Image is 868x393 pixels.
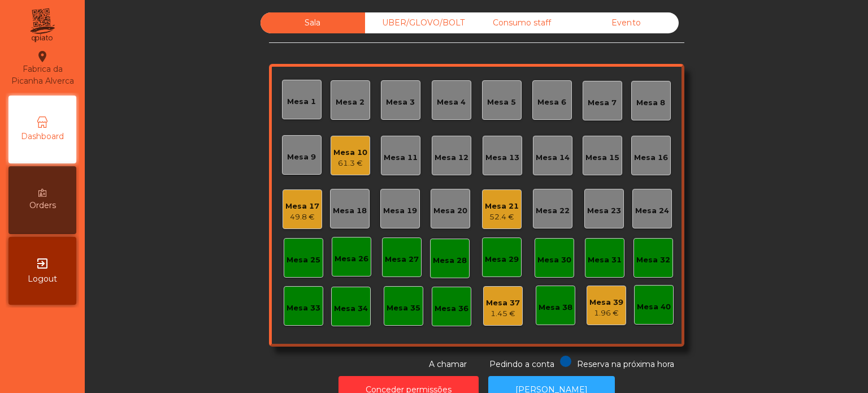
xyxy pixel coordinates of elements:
div: Mesa 1 [287,96,316,107]
img: qpiato [28,6,56,45]
div: Mesa 26 [335,253,368,265]
div: Mesa 28 [433,255,467,266]
div: Evento [574,12,679,33]
div: Mesa 18 [333,205,367,217]
div: Mesa 2 [336,97,364,108]
div: Mesa 37 [486,297,520,309]
div: Mesa 8 [636,97,665,109]
div: Mesa 4 [437,97,466,108]
div: 1.45 € [486,308,520,319]
div: 61.3 € [333,158,367,169]
div: Mesa 23 [587,205,621,217]
div: 1.96 € [589,308,623,319]
div: Mesa 38 [539,302,572,313]
div: Mesa 16 [634,152,668,163]
div: Mesa 33 [287,303,320,314]
div: Mesa 35 [387,303,420,314]
div: Mesa 15 [585,152,619,163]
div: Mesa 40 [637,301,671,313]
div: Mesa 7 [588,97,617,109]
div: Consumo staff [470,12,574,33]
div: Mesa 21 [485,201,519,212]
div: Mesa 25 [287,254,320,266]
div: Mesa 11 [384,152,418,163]
div: Mesa 12 [435,152,468,163]
div: Mesa 14 [536,152,570,163]
div: Mesa 3 [386,97,415,108]
div: Mesa 24 [635,205,669,217]
div: Mesa 19 [383,205,417,217]
span: Logout [28,273,57,285]
div: Mesa 30 [537,254,571,266]
div: Mesa 13 [485,152,519,163]
div: Fabrica da Picanha Alverca [9,50,76,87]
span: Reserva na próxima hora [577,359,674,369]
div: Mesa 6 [537,97,566,108]
div: Sala [261,12,365,33]
i: location_on [36,50,49,63]
div: Mesa 5 [487,97,516,108]
div: Mesa 39 [589,297,623,308]
div: Mesa 10 [333,147,367,158]
div: Mesa 32 [636,254,670,266]
i: exit_to_app [36,257,49,270]
div: Mesa 34 [334,303,368,314]
div: Mesa 20 [433,205,467,217]
div: Mesa 29 [485,254,519,265]
span: Orders [29,200,56,211]
div: UBER/GLOVO/BOLT [365,12,470,33]
div: Mesa 17 [285,201,319,212]
span: Dashboard [21,131,64,142]
div: 52.4 € [485,211,519,223]
div: Mesa 36 [435,303,468,314]
div: 49.8 € [285,211,319,223]
span: A chamar [429,359,467,369]
div: Mesa 27 [385,254,419,265]
div: Mesa 31 [588,254,622,266]
span: Pedindo a conta [489,359,554,369]
div: Mesa 22 [536,205,570,217]
div: Mesa 9 [287,152,316,163]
